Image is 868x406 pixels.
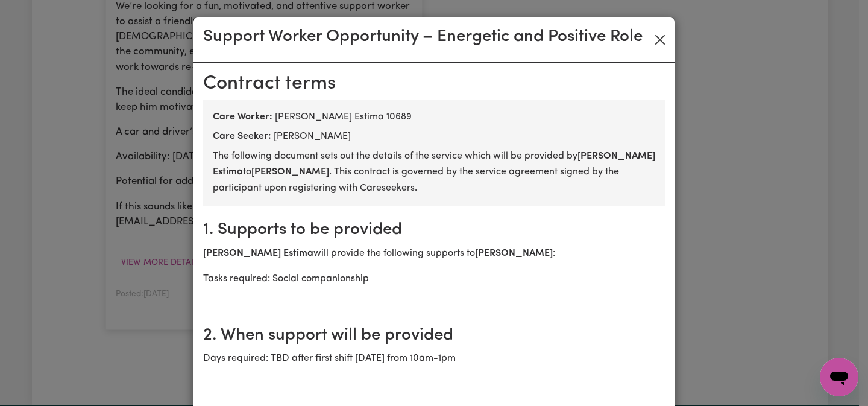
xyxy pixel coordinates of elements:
[203,350,665,366] p: Days required: TBD after first shift [DATE] from 10am-1pm
[251,167,329,177] b: [PERSON_NAME]
[213,148,655,196] p: The following document sets out the details of the service which will be provided by to . This co...
[213,112,272,122] b: Care Worker:
[475,249,553,258] b: [PERSON_NAME]
[203,249,313,258] b: [PERSON_NAME] Estima
[213,132,271,141] b: Care Seeker:
[213,110,655,124] div: [PERSON_NAME] Estima 10689
[203,72,665,95] h2: Contract terms
[650,30,670,49] button: Close
[203,220,665,241] h2: 1. Supports to be provided
[203,326,665,346] h2: 2. When support will be provided
[203,246,665,261] p: will provide the following supports to :
[820,358,858,396] iframe: Botão para abrir a janela de mensagens
[203,271,665,287] p: Tasks required: Social companionship
[203,27,643,48] h3: Support Worker Opportunity – Energetic and Positive Role
[213,129,655,144] div: [PERSON_NAME]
